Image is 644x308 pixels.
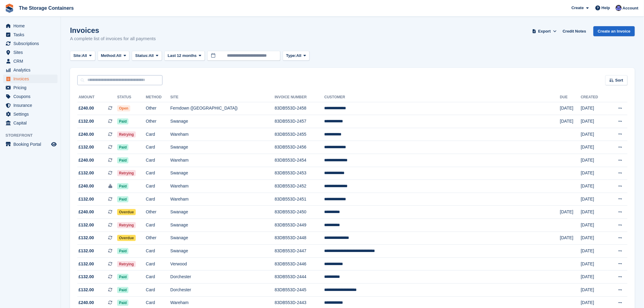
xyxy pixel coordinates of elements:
[146,284,170,297] td: Card
[79,235,94,241] span: £132.00
[286,53,296,59] span: Type:
[5,132,61,138] span: Storefront
[13,39,50,48] span: Subscriptions
[149,53,154,59] span: All
[581,180,608,193] td: [DATE]
[170,128,275,141] td: Wareham
[79,209,94,215] span: £240.00
[581,206,608,219] td: [DATE]
[275,167,324,180] td: 83DB553D-2453
[170,115,275,128] td: Swanage
[531,26,558,36] button: Export
[146,257,170,271] td: Card
[170,271,275,284] td: Dorchester
[3,92,58,101] a: menu
[572,5,584,11] span: Create
[615,77,623,83] span: Sort
[170,284,275,297] td: Dorchester
[13,83,50,92] span: Pricing
[283,51,310,61] button: Type: All
[146,245,170,258] td: Card
[79,144,94,150] span: £132.00
[560,206,581,219] td: [DATE]
[13,22,50,30] span: Home
[146,193,170,206] td: Card
[117,274,128,280] span: Paid
[117,170,136,176] span: Retrying
[117,222,136,228] span: Retrying
[79,131,94,138] span: £240.00
[296,53,302,59] span: All
[73,53,82,59] span: Site:
[581,193,608,206] td: [DATE]
[70,26,156,34] h1: Invoices
[79,118,94,124] span: £132.00
[581,219,608,232] td: [DATE]
[581,167,608,180] td: [DATE]
[275,128,324,141] td: 83DB553D-2455
[79,105,94,111] span: £240.00
[275,93,324,102] th: Invoice Number
[5,4,14,13] img: stora-icon-8386f47178a22dfd0bd8f6a31ec36ba5ce8667c1dd55bd0f319d3a0aa187defe.svg
[3,101,58,110] a: menu
[79,287,94,293] span: £132.00
[275,180,324,193] td: 83DB553D-2452
[170,93,275,102] th: Site
[117,261,136,267] span: Retrying
[117,183,128,189] span: Paid
[560,115,581,128] td: [DATE]
[98,51,130,61] button: Method: All
[146,154,170,167] td: Card
[13,30,50,39] span: Tasks
[275,232,324,245] td: 83DB553D-2448
[101,53,117,59] span: Method:
[77,93,117,102] th: Amount
[275,206,324,219] td: 83DB553D-2450
[3,66,58,74] a: menu
[146,141,170,154] td: Card
[13,66,50,74] span: Analytics
[170,245,275,258] td: Swanage
[79,170,94,176] span: £132.00
[170,257,275,271] td: Verwood
[79,261,94,267] span: £132.00
[79,157,94,163] span: £240.00
[324,93,560,102] th: Customer
[3,75,58,83] a: menu
[560,102,581,115] td: [DATE]
[79,274,94,280] span: £132.00
[275,284,324,297] td: 83DB553D-2445
[168,53,197,59] span: Last 12 months
[581,128,608,141] td: [DATE]
[3,110,58,118] a: menu
[13,140,50,149] span: Booking Portal
[146,271,170,284] td: Card
[70,35,156,42] p: A complete list of invoices for all payments
[79,183,94,189] span: £240.00
[146,232,170,245] td: Other
[117,105,130,111] span: Open
[170,180,275,193] td: Wareham
[170,167,275,180] td: Swanage
[275,245,324,258] td: 83DB553D-2447
[581,115,608,128] td: [DATE]
[117,300,128,306] span: Paid
[117,131,136,138] span: Retrying
[146,180,170,193] td: Card
[3,119,58,127] a: menu
[581,141,608,154] td: [DATE]
[3,22,58,30] a: menu
[623,5,639,11] span: Account
[79,196,94,202] span: £132.00
[116,53,121,59] span: All
[616,5,622,11] img: Dan Excell
[170,141,275,154] td: Swanage
[170,154,275,167] td: Wareham
[117,209,136,215] span: Overdue
[275,154,324,167] td: 83DB553D-2454
[16,3,76,13] a: The Storage Containers
[3,83,58,92] a: menu
[170,193,275,206] td: Wareham
[132,51,162,61] button: Status: All
[146,102,170,115] td: Other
